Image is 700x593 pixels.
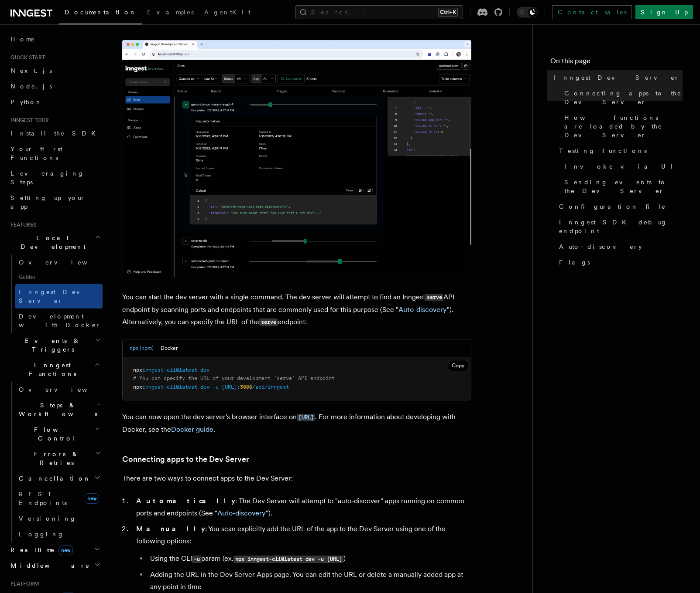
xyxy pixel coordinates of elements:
div: Inngest Functions [7,382,103,542]
span: npx [133,384,142,390]
span: inngest-cli@latest [142,367,197,373]
button: npx (npm) [130,339,154,357]
span: dev [200,367,209,373]
a: Sending events to the Dev Server [561,174,683,199]
a: Flags [556,254,683,270]
span: # You can specify the URL of your development `serve` API endpoint [133,375,335,381]
a: Testing functions [556,143,683,159]
span: Sending events to the Dev Server [564,178,683,195]
span: Overview [19,386,109,393]
span: Inngest tour [7,117,49,124]
a: AgentKit [199,3,256,24]
a: Inngest SDK debug endpoint [556,214,683,239]
a: Configuration file [556,199,683,214]
span: Node.js [10,83,52,90]
button: Errors & Retries [15,446,103,471]
span: new [85,493,99,504]
a: Development with Docker [15,308,103,333]
button: Middleware [7,558,103,573]
button: Local Development [7,230,103,254]
span: Realtime [7,546,73,554]
button: Toggle dark mode [517,7,538,17]
span: Home [10,35,35,44]
span: Middleware [7,561,90,570]
span: Development with Docker [19,313,101,329]
span: Flow Control [15,425,95,443]
kbd: Ctrl+K [438,8,458,17]
span: Events & Triggers [7,336,95,354]
span: Quick start [7,54,45,61]
span: npx [133,367,142,373]
a: Sign Up [635,5,693,19]
a: Home [7,31,103,47]
code: serve [425,294,443,301]
span: How functions are loaded by the Dev Server [564,113,683,139]
a: Logging [15,526,103,542]
a: Inngest Dev Server [550,70,683,85]
span: [URL]: [222,384,240,390]
a: REST Endpointsnew [15,486,103,511]
span: Errors & Retries [15,450,95,467]
a: Connecting apps to the Dev Server [122,453,249,465]
span: Versioning [19,515,76,522]
a: Auto-discovery [556,239,683,254]
span: Configuration file [559,202,666,211]
p: You can now open the dev server's browser interface on . For more information about developing wi... [122,411,471,436]
span: Flags [559,258,590,267]
a: Inngest Dev Server [15,284,103,308]
a: Versioning [15,511,103,526]
span: Testing functions [559,146,647,155]
span: Connecting apps to the Dev Server [564,89,683,106]
span: Steps & Workflows [15,401,97,418]
button: Search...Ctrl+K [295,5,463,19]
span: Features [7,221,36,228]
p: There are two ways to connect apps to the Dev Server: [122,472,471,485]
a: Setting up your app [7,190,103,214]
h4: On this page [550,56,683,70]
span: Overview [19,259,109,266]
a: Node.js [7,78,103,94]
a: How functions are loaded by the Dev Server [561,110,683,143]
code: serve [259,319,278,326]
span: Your first Functions [10,146,62,161]
a: Your first Functions [7,141,103,166]
li: Using the CLI param (ex. ) [148,552,471,565]
li: : The Dev Server will attempt to "auto-discover" apps running on common ports and endpoints (See ... [134,495,471,519]
span: Examples [147,9,194,16]
a: Overview [15,382,103,397]
code: -u [192,556,201,563]
button: Docker [161,339,178,357]
span: Platform [7,580,39,587]
span: dev [200,384,209,390]
span: Local Development [7,234,95,251]
span: Invoke via UI [564,162,680,171]
button: Flow Control [15,422,103,446]
span: Inngest Dev Server [554,73,679,82]
span: AgentKit [204,9,250,16]
span: Next.js [10,67,52,74]
a: Invoke via UI [561,159,683,174]
a: Contact sales [552,5,632,19]
span: Install the SDK [10,130,101,137]
span: Leveraging Steps [10,170,84,186]
button: Realtimenew [7,542,103,558]
span: Python [10,98,42,105]
span: -u [213,384,219,390]
span: Inngest Functions [7,361,94,378]
code: [URL] [297,414,315,421]
span: 3000 [240,384,252,390]
a: Install the SDK [7,125,103,141]
strong: Automatically [136,497,235,505]
a: Leveraging Steps [7,166,103,190]
a: Overview [15,254,103,270]
span: new [58,546,73,555]
span: Cancellation [15,474,91,483]
a: Auto-discovery [398,305,447,314]
span: Inngest Dev Server [19,288,93,304]
div: Local Development [7,254,103,333]
button: Steps & Workflows [15,397,103,422]
strong: Manually [136,525,205,533]
button: Events & Triggers [7,333,103,357]
a: Docker guide [171,425,213,434]
a: Documentation [59,3,142,24]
